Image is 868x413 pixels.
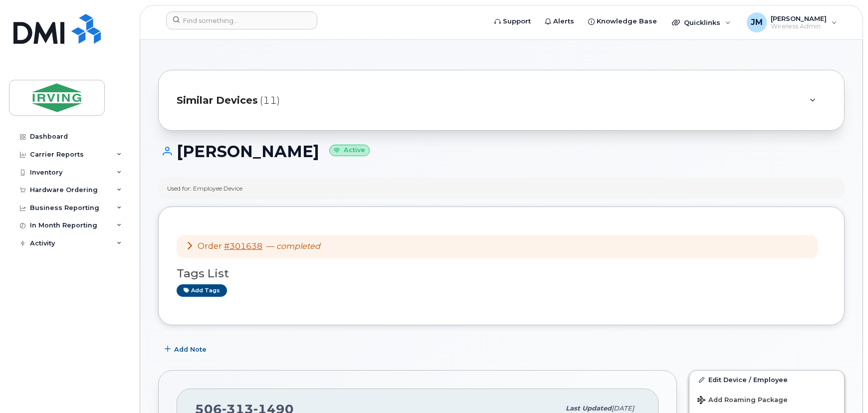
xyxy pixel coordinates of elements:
small: Active [329,145,370,156]
a: Add tags [177,284,227,297]
span: Last updated [566,405,612,412]
button: Add Note [158,340,215,358]
a: #301638 [224,241,262,251]
em: completed [276,241,320,251]
a: Edit Device / Employee [689,371,844,389]
span: Similar Devices [177,93,258,108]
span: Add Note [174,345,207,354]
span: — [266,241,320,251]
button: Add Roaming Package [689,389,844,410]
span: Order [198,241,222,251]
span: (11) [260,93,280,108]
h3: Tags List [177,267,826,280]
div: Used for: Employee Device [167,184,242,193]
span: [DATE] [612,405,634,412]
h1: [PERSON_NAME] [158,143,845,160]
span: Add Roaming Package [697,396,788,406]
